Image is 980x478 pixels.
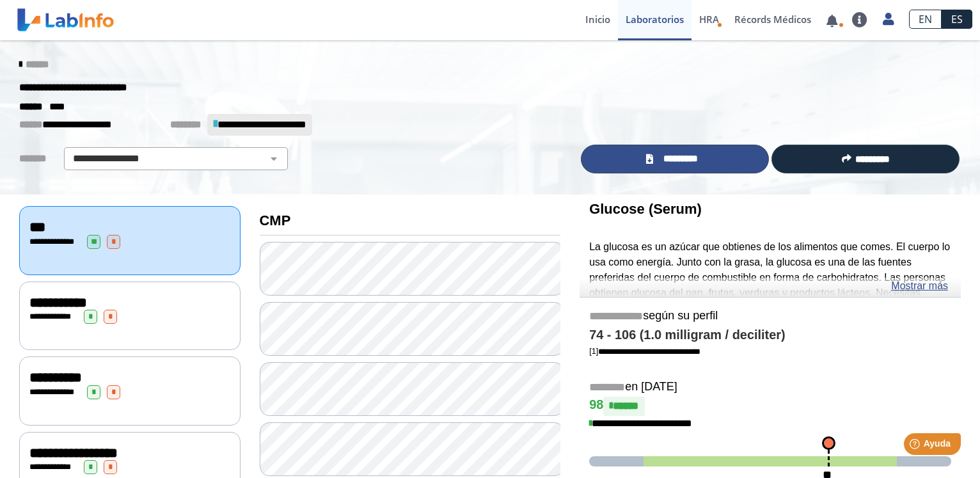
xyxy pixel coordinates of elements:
[589,201,702,217] b: Glucose (Serum)
[589,397,951,416] h4: 98
[589,346,700,356] a: [1]
[891,278,948,294] a: Mostrar más
[699,13,719,26] span: HRA
[589,380,951,395] h5: en [DATE]
[942,10,972,29] a: ES
[866,428,966,464] iframe: Help widget launcher
[589,239,951,346] p: La glucosa es un azúcar que obtienes de los alimentos que comes. El cuerpo lo usa como energía. J...
[589,328,951,343] h4: 74 - 106 (1.0 milligram / deciliter)
[589,309,951,324] h5: según su perfil
[260,212,291,228] b: CMP
[909,10,942,29] a: EN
